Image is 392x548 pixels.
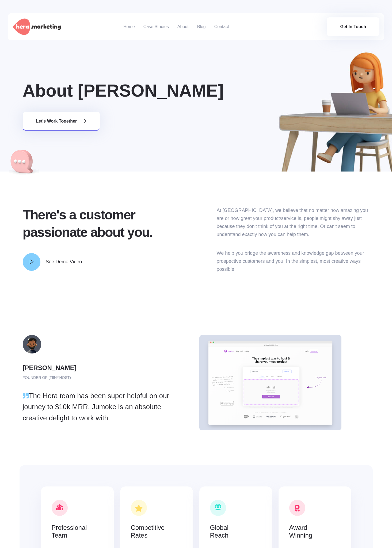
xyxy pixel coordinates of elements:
a: Home [123,13,135,40]
a: [PERSON_NAME] [23,364,77,371]
a: ProfessionalTeam [52,524,87,539]
span: Founder of (TiinyHost) [23,375,71,380]
p: At [GEOGRAPHIC_DATA], we believe that no matter how amazing you are or how great your product/ser... [217,206,370,245]
p: The Hera team has been super helpful on our journey to $10k MRR. Jumoke is an absolute creative d... [23,390,181,424]
a: About [177,13,189,40]
a: AwardWinning [289,524,313,539]
p: We help you bridge the awareness and knowledge gap between your prospective customers and you. In... [217,249,370,273]
a: There's a customer passionate about you. [23,207,153,240]
a: Get In Touch [327,17,379,36]
a: Let's work together [23,112,100,131]
a: Case Studies [143,13,169,40]
span: See Demo Video [46,259,82,264]
a: GlobalReach [210,524,229,539]
a: Blog [197,13,206,40]
a: CompetitiveRates [131,524,165,539]
h3: About [PERSON_NAME] [23,80,370,101]
a: Contact [214,13,229,40]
